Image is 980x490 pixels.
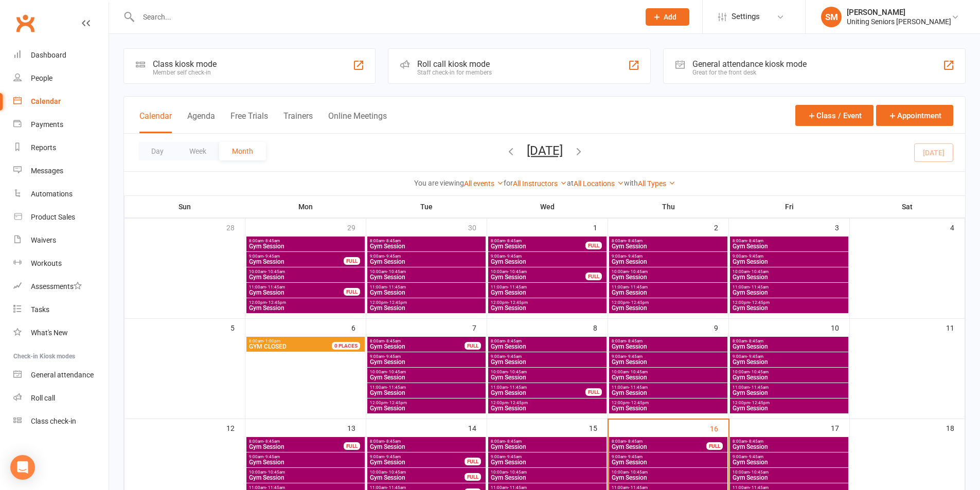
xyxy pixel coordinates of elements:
span: 11:00am [369,285,484,289]
span: - 9:45am [263,455,280,459]
span: Gym Session [611,444,707,450]
div: Workouts [31,259,62,267]
span: Gym Session [369,444,484,450]
a: What's New [13,321,109,344]
span: 10:00am [369,269,484,274]
span: 8:00am [248,239,363,243]
span: 12:00pm [248,300,363,305]
div: [PERSON_NAME] [847,8,951,17]
span: Add [664,13,676,21]
span: 9:00am [732,455,846,459]
span: GYM CLOSED [249,343,287,350]
div: Reports [31,143,56,152]
th: Sat [850,196,965,217]
span: - 9:45am [384,354,401,359]
span: - 12:45pm [266,300,286,305]
span: - 10:45am [266,269,285,274]
span: 9:00am [248,455,363,459]
a: General attendance kiosk mode [13,364,109,387]
span: 11:00am [490,285,604,289]
span: 8:00am [611,239,725,243]
span: Gym Session [248,259,344,265]
button: Day [138,142,176,160]
span: 9:00am [611,354,725,359]
div: Automations [31,190,73,198]
span: Gym Session [490,305,604,311]
span: 11:00am [732,485,846,490]
span: Gym Session [732,390,846,396]
span: Gym Session [248,459,363,465]
span: Gym Session [369,259,484,265]
span: - 12:45pm [387,300,407,305]
span: - 9:45am [384,254,401,259]
span: - 11:45am [629,385,648,390]
span: 11:00am [611,485,725,490]
span: - 10:45am [387,470,406,475]
span: Gym Session [369,405,484,411]
span: 11:00am [732,385,846,390]
span: - 8:45am [505,439,522,444]
span: 9:00am [490,455,604,459]
span: Gym Session [248,305,363,311]
div: 13 [347,419,366,436]
div: 16 [710,420,728,437]
span: Gym Session [611,259,725,265]
div: People [31,74,52,82]
div: FULL [344,442,360,450]
th: Thu [608,196,729,217]
span: 11:00am [732,285,846,289]
span: 9:00am [611,254,725,259]
th: Fri [729,196,850,217]
span: 10:00am [732,269,846,274]
div: General attendance kiosk mode [692,59,807,69]
div: 2 [714,219,728,235]
span: Gym Session [732,343,846,350]
span: Gym Session [611,343,725,350]
div: 5 [230,319,245,336]
span: - 10:45am [387,269,406,274]
span: Gym Session [732,289,846,296]
span: 8:00am [490,239,586,243]
span: 12:00pm [611,300,725,305]
div: 0 PLACES [332,342,360,350]
span: Gym Session [611,475,725,481]
div: 29 [347,219,366,235]
span: - 10:45am [508,370,527,374]
span: Gym Session [248,243,363,249]
a: Product Sales [13,206,109,229]
div: FULL [585,242,602,249]
span: 11:00am [490,385,586,390]
span: Gym Session [490,243,586,249]
a: Workouts [13,252,109,275]
span: Gym Session [248,475,363,481]
span: 8:00am [369,439,484,444]
span: - 9:45am [505,455,522,459]
span: 10:00am [611,470,725,475]
a: All Locations [574,179,624,188]
a: Automations [13,183,109,206]
span: 9:00am [611,455,725,459]
span: - 9:45am [747,455,763,459]
div: Roll call [31,394,55,402]
span: 9:00am [732,354,846,359]
span: Gym Session [732,459,846,465]
span: Settings [732,5,760,28]
span: Gym Session [248,289,344,296]
button: Online Meetings [328,111,387,133]
div: Tasks [31,305,49,314]
span: - 11:45am [750,385,769,390]
span: - 8:45am [747,439,763,444]
span: - 9:45am [626,455,643,459]
span: - 11:45am [508,385,527,390]
span: - 10:45am [750,269,769,274]
span: - 8:45am [505,339,522,343]
span: - 11:45am [750,285,769,289]
span: Gym Session [490,405,604,411]
span: Gym Session [490,274,586,280]
span: Gym Session [490,259,604,265]
span: Gym Session [732,305,846,311]
span: - 10:45am [750,470,769,475]
span: - 10:45am [266,470,285,475]
span: - 12:45pm [508,401,528,405]
span: - 9:45am [747,254,763,259]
